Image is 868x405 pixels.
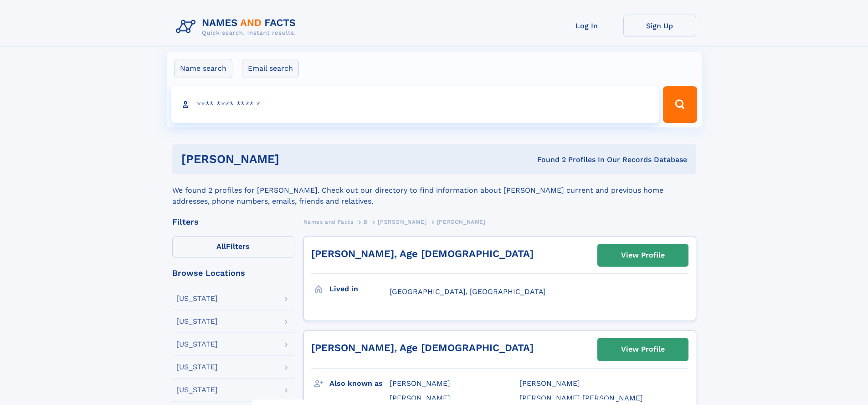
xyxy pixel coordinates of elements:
[329,376,390,391] h3: Also known as
[621,245,665,266] div: View Profile
[176,386,218,394] div: [US_STATE]
[176,295,218,302] div: [US_STATE]
[378,216,426,227] a: [PERSON_NAME]
[172,236,294,258] label: Filters
[621,339,665,360] div: View Profile
[364,216,368,227] a: B
[408,155,687,165] div: Found 2 Profiles In Our Records Database
[181,153,408,165] h1: [PERSON_NAME]
[623,15,696,37] a: Sign Up
[519,379,580,388] span: [PERSON_NAME]
[172,174,696,207] div: We found 2 profiles for [PERSON_NAME]. Check out our directory to find information about [PERSON_...
[390,287,546,296] span: [GEOGRAPHIC_DATA], [GEOGRAPHIC_DATA]
[176,363,218,371] div: [US_STATE]
[303,216,354,227] a: Names and Facts
[311,342,534,353] a: [PERSON_NAME], Age [DEMOGRAPHIC_DATA]
[390,379,450,388] span: [PERSON_NAME]
[598,338,688,360] a: View Profile
[437,219,486,225] span: [PERSON_NAME]
[519,394,643,402] span: [PERSON_NAME] [PERSON_NAME]
[598,244,688,266] a: View Profile
[172,218,294,226] div: Filters
[174,59,232,78] label: Name search
[172,269,294,277] div: Browse Locations
[171,86,659,123] input: search input
[176,318,218,325] div: [US_STATE]
[329,281,390,297] h3: Lived in
[550,15,623,37] a: Log In
[172,15,303,39] img: Logo Names and Facts
[378,219,426,225] span: [PERSON_NAME]
[311,248,534,259] a: [PERSON_NAME], Age [DEMOGRAPHIC_DATA]
[242,59,299,78] label: Email search
[663,86,697,123] button: Search Button
[176,341,218,348] div: [US_STATE]
[364,219,368,225] span: B
[390,394,450,402] span: [PERSON_NAME]
[216,242,226,251] span: All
